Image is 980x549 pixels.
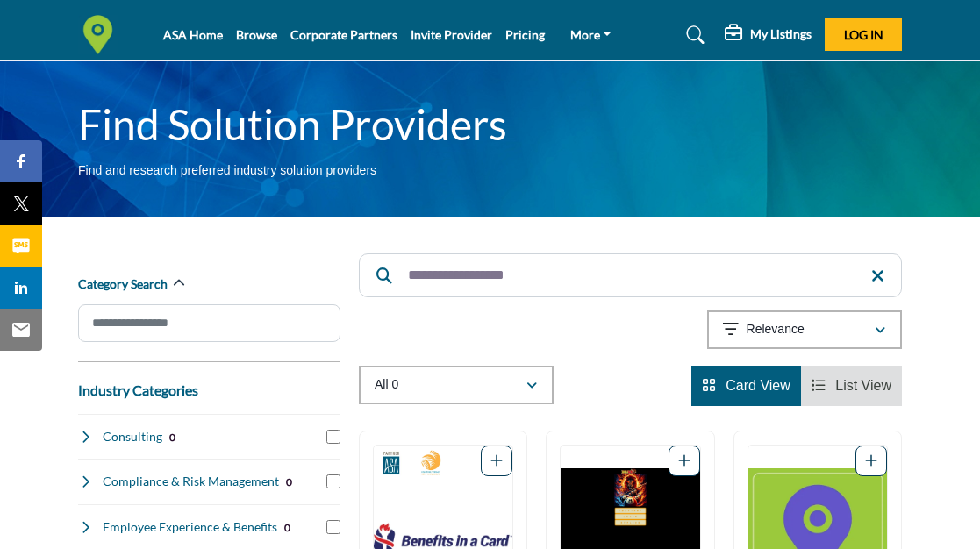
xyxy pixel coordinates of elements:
[865,453,877,468] a: Add To List
[78,162,376,180] p: Find and research preferred industry solution providers
[78,304,340,342] input: Search Category
[103,518,277,536] h4: Employee Experience & Benefits: Solutions for enhancing workplace culture, employee satisfaction,...
[169,429,175,445] div: 0 Results For Consulting
[835,378,891,393] span: List View
[78,97,507,152] h1: Find Solution Providers
[236,27,277,42] a: Browse
[844,27,883,42] span: Log In
[750,26,812,42] h5: My Listings
[812,378,891,393] a: View List
[702,378,790,393] a: View Card
[359,253,902,297] input: Search
[411,27,492,42] a: Invite Provider
[669,21,716,49] a: Search
[378,450,404,476] img: Corporate Partners Badge Icon
[558,23,623,47] a: More
[103,473,279,490] h4: Compliance & Risk Management: Services to ensure staffing companies meet regulatory requirements ...
[359,366,554,404] button: All 0
[103,428,162,446] h4: Consulting: Strategic advisory services to help staffing firms optimize operations and grow their...
[691,366,801,406] li: Card View
[326,520,340,534] input: Select Employee Experience & Benefits checkbox
[286,474,292,489] div: 0 Results For Compliance & Risk Management
[678,453,690,468] a: Add To List
[375,376,398,394] p: All 0
[801,366,902,406] li: List View
[726,378,790,393] span: Card View
[747,321,805,339] p: Relevance
[505,27,545,42] a: Pricing
[326,430,340,444] input: Select Consulting checkbox
[418,450,444,476] img: 2025 Staffing World Exhibitors Badge Icon
[169,431,175,444] b: 0
[78,380,198,401] button: Industry Categories
[286,476,292,488] b: 0
[725,25,812,46] div: My Listings
[825,18,902,51] button: Log In
[326,474,340,488] input: Select Compliance & Risk Management checkbox
[78,275,168,293] h2: Category Search
[290,27,397,42] a: Corporate Partners
[707,310,902,349] button: Relevance
[78,15,126,54] img: Site Logo
[163,27,223,42] a: ASA Home
[284,519,290,535] div: 0 Results For Employee Experience & Benefits
[490,453,503,468] a: Add To List
[284,522,290,534] b: 0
